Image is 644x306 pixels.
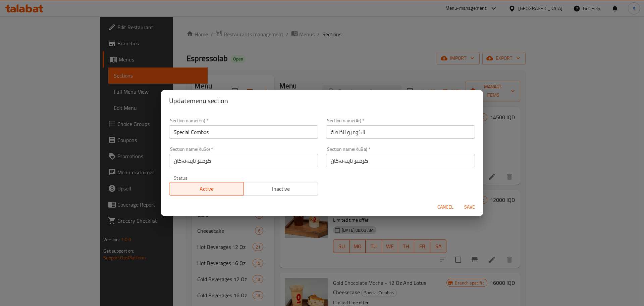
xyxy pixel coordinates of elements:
button: Inactive [244,182,318,195]
span: Save [462,203,478,211]
span: Active [172,184,241,194]
input: Please enter section name(KuBa) [326,154,475,167]
input: Please enter section name(KuSo) [169,154,318,167]
input: Please enter section name(ar) [326,125,475,139]
button: Active [169,182,244,195]
input: Please enter section name(en) [169,125,318,139]
button: Cancel [435,201,456,213]
span: Cancel [437,203,453,211]
h2: Update menu section [169,95,475,106]
span: Inactive [247,184,316,194]
button: Save [459,201,480,213]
